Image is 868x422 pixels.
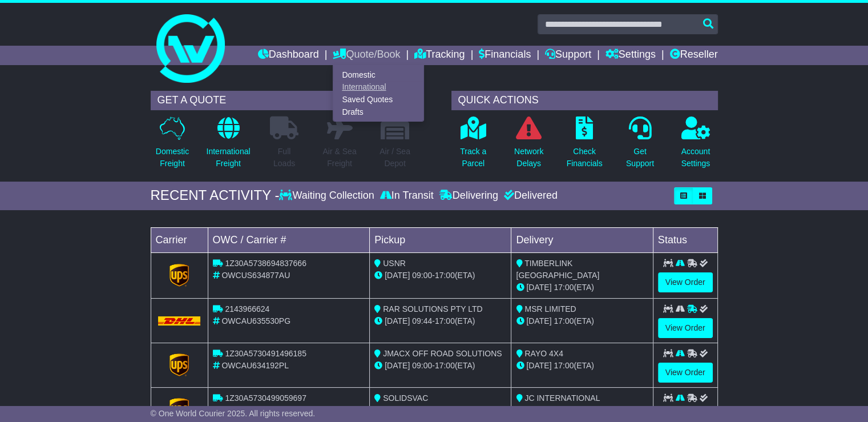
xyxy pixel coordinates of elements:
[524,304,576,314] span: MSR LIMITED
[225,259,306,268] span: 1Z30A5738694837666
[567,146,603,170] p: Check Financials
[658,318,713,338] a: View Order
[370,227,511,252] td: Pickup
[221,316,290,325] span: OWCAU635530PG
[435,316,455,325] span: 17:00
[451,91,718,110] div: QUICK ACTIONS
[151,227,208,252] td: Carrier
[221,405,290,415] span: OWCAU635509NG
[412,361,432,370] span: 09:00
[155,116,189,176] a: DomesticFreight
[459,116,487,176] a: Track aParcel
[514,116,544,176] a: NetworkDelays
[526,316,551,325] span: [DATE]
[605,46,656,65] a: Settings
[412,405,432,415] span: 09:00
[208,227,370,252] td: OWC / Carrier #
[270,146,298,170] p: Full Loads
[169,353,189,376] img: GetCarrierServiceLogo
[374,315,506,327] div: - (ETA)
[158,316,201,325] img: DHL.png
[412,316,432,325] span: 09:44
[225,304,269,314] span: 2143966624
[385,316,410,325] span: [DATE]
[380,146,410,170] p: Air / Sea Depot
[435,271,455,280] span: 17:00
[383,259,406,268] span: USNR
[681,116,711,176] a: AccountSettings
[333,69,423,81] a: Domestic
[625,116,655,176] a: GetSupport
[383,304,483,314] span: RAR SOLUTIONS PTY LTD
[511,227,653,252] td: Delivery
[279,190,377,202] div: Waiting Collection
[514,146,543,170] p: Network Delays
[437,190,501,202] div: Delivering
[554,316,574,325] span: 17:00
[383,393,428,403] span: SOLIDSVAC
[151,91,417,110] div: GET A QUOTE
[626,146,654,170] p: Get Support
[414,46,465,65] a: Tracking
[258,46,319,65] a: Dashboard
[516,282,648,294] div: (ETA)
[545,46,591,65] a: Support
[460,146,486,170] p: Track a Parcel
[516,404,648,416] div: (ETA)
[169,264,189,287] img: GetCarrierServiceLogo
[374,360,506,372] div: - (ETA)
[385,361,410,370] span: [DATE]
[554,405,574,415] span: 17:00
[225,349,306,358] span: 1Z30A5730491496185
[374,270,506,282] div: - (ETA)
[554,283,574,292] span: 17:00
[225,393,306,403] span: 1Z30A5730499059697
[566,116,603,176] a: CheckFinancials
[653,227,717,252] td: Status
[516,360,648,372] div: (ETA)
[479,46,531,65] a: Financials
[524,349,563,358] span: RAYO 4X4
[333,94,423,106] a: Saved Quotes
[526,405,551,415] span: [DATE]
[385,271,410,280] span: [DATE]
[333,81,423,94] a: International
[377,190,437,202] div: In Transit
[516,315,648,327] div: (ETA)
[205,116,251,176] a: InternationalFreight
[333,106,423,118] a: Drafts
[156,146,189,170] p: Domestic Freight
[658,272,713,292] a: View Order
[383,349,502,358] span: JMACX OFF ROAD SOLUTIONS
[412,271,432,280] span: 09:00
[681,146,710,170] p: Account Settings
[206,146,250,170] p: International Freight
[526,283,551,292] span: [DATE]
[385,405,410,415] span: [DATE]
[322,146,356,170] p: Air & Sea Freight
[524,393,600,403] span: JC INTERNATIONAL
[151,409,316,418] span: © One World Courier 2025. All rights reserved.
[333,46,400,65] a: Quote/Book
[151,187,280,204] div: RECENT ACTIVITY -
[374,404,506,416] div: - (ETA)
[526,361,551,370] span: [DATE]
[435,405,455,415] span: 17:00
[554,361,574,370] span: 17:00
[501,190,558,202] div: Delivered
[169,398,189,421] img: GetCarrierServiceLogo
[669,46,717,65] a: Reseller
[658,363,713,383] a: View Order
[221,271,290,280] span: OWCUS634877AU
[435,361,455,370] span: 17:00
[516,259,599,280] span: TIMBERLINK [GEOGRAPHIC_DATA]
[333,65,424,122] div: Quote/Book
[221,361,289,370] span: OWCAU634192PL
